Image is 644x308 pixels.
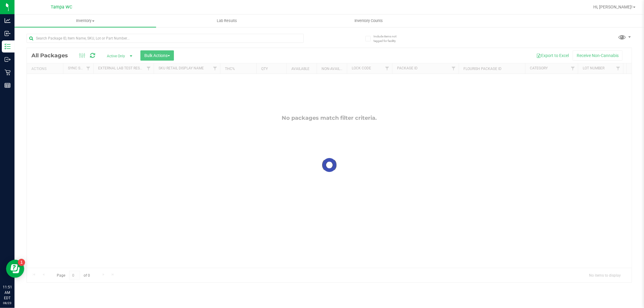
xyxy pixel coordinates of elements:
[346,18,391,24] span: Inventory Counts
[5,82,11,88] inline-svg: Reports
[18,259,25,266] iframe: Resource center unread badge
[5,56,11,62] inline-svg: Outbound
[5,17,11,24] inline-svg: Analytics
[5,43,11,49] inline-svg: Inventory
[593,5,633,9] span: Hi, [PERSON_NAME]!
[5,69,11,75] inline-svg: Retail
[3,301,12,305] p: 08/23
[6,260,24,278] iframe: Resource center
[156,14,298,27] a: Lab Results
[298,14,439,27] a: Inventory Counts
[27,34,304,43] input: Search Package ID, Item Name, SKU, Lot or Part Number...
[209,18,245,24] span: Lab Results
[14,14,156,27] a: Inventory
[5,30,11,37] inline-svg: Inbound
[51,5,72,10] span: Tampa WC
[14,18,156,24] span: Inventory
[3,284,12,301] p: 11:51 AM EDT
[373,34,404,43] span: Include items not tagged for facility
